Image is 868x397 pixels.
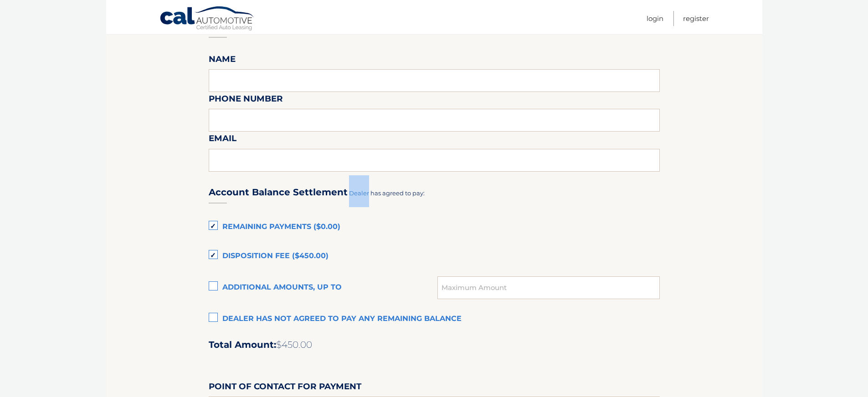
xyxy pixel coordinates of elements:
h3: Account Balance Settlement [209,187,348,198]
label: Point of Contact for Payment [209,380,361,397]
label: Additional amounts, up to [209,279,438,297]
label: Remaining Payments ($0.00) [209,218,660,236]
h2: Total Amount: [209,339,660,351]
label: Name [209,52,236,69]
span: $450.00 [276,339,312,350]
span: Dealer has agreed to pay: [349,189,425,197]
input: Maximum Amount [437,276,659,299]
a: Register [683,11,709,26]
label: Dealer has not agreed to pay any remaining balance [209,310,660,328]
label: Email [209,132,236,148]
label: Phone Number [209,92,283,109]
a: Login [647,11,663,26]
label: Disposition Fee ($450.00) [209,247,660,265]
a: Cal Automotive [159,6,255,32]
